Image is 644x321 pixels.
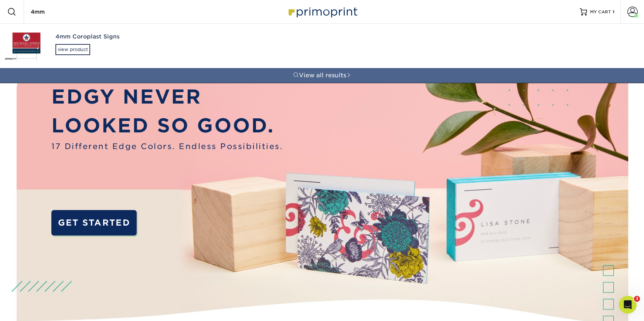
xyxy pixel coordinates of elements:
[4,31,49,61] img: 4mm Coroplast Signs
[634,296,640,302] span: 3
[285,4,359,20] img: Primoprint
[51,141,283,152] span: 17 Different Edge Colors. Endless Possibilities.
[51,210,137,236] a: GET STARTED
[51,82,283,111] p: EDGY NEVER
[51,111,283,140] p: LOOKED SO GOOD.
[55,44,90,55] div: view product
[613,9,614,14] span: 1
[30,7,102,16] input: SEARCH PRODUCTS.....
[55,33,206,41] div: 4mm Coroplast Signs
[590,9,611,15] span: MY CART
[619,296,637,314] iframe: Intercom live chat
